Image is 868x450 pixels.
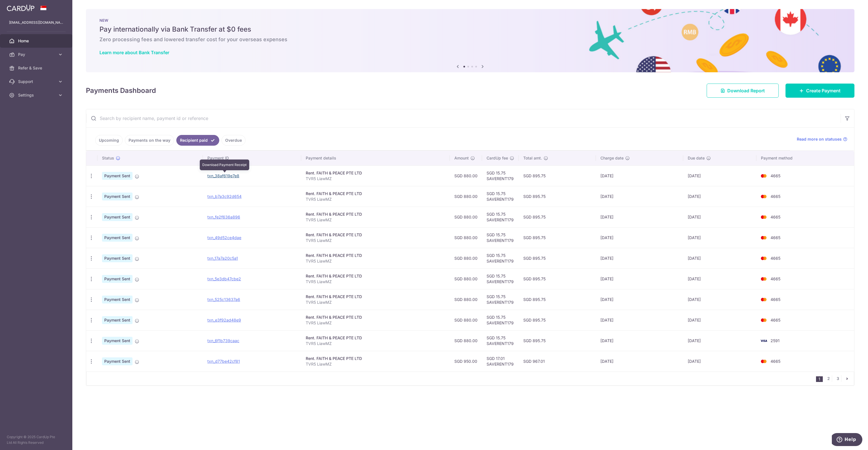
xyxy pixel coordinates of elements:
[683,310,756,330] td: [DATE]
[596,268,683,289] td: [DATE]
[482,165,519,186] td: SGD 15.75 SAVERENT179
[600,155,624,161] span: Charge date
[18,79,55,84] span: Support
[482,207,519,227] td: SGD 15.75 SAVERENT179
[758,276,769,282] img: Bank Card
[482,330,519,351] td: SGD 15.75 SAVERENT179
[450,165,482,186] td: SGD 880.00
[18,65,55,71] span: Refer & Save
[482,227,519,248] td: SGD 15.75 SAVERENT179
[683,165,756,186] td: [DATE]
[301,151,450,165] th: Payment details
[834,375,841,382] a: 3
[306,232,445,238] div: Rent. FAITH & PEACE PTE LTD
[450,186,482,207] td: SGD 880.00
[816,372,854,385] nav: pager
[102,357,133,365] span: Payment Sent
[519,310,596,330] td: SGD 895.75
[306,191,445,196] div: Rent. FAITH & PEACE PTE LTD
[306,294,445,300] div: Rent. FAITH & PEACE PTE LTD
[482,310,519,330] td: SGD 15.75 SAVERENT179
[758,234,769,241] img: Bank Card
[683,289,756,310] td: [DATE]
[785,84,854,98] a: Create Payment
[102,275,133,283] span: Payment Sent
[306,170,445,176] div: Rent. FAITH & PEACE PTE LTD
[482,351,519,372] td: SGD 17.01 SAVERENT179
[797,136,842,142] span: Read more on statuses
[482,289,519,310] td: SGD 15.75 SAVERENT179
[707,84,779,98] a: Download Report
[454,155,469,161] span: Amount
[306,196,445,202] p: TVR5 LiawMZ
[727,87,765,94] span: Download Report
[683,248,756,268] td: [DATE]
[596,165,683,186] td: [DATE]
[99,18,841,23] p: NEW
[18,38,55,44] span: Home
[306,253,445,258] div: Rent. FAITH & PEACE PTE LTD
[683,186,756,207] td: [DATE]
[99,36,841,43] h6: Zero processing fees and lowered transfer cost for your overseas expenses
[683,351,756,372] td: [DATE]
[200,160,249,170] div: Download Payment Receipt
[450,227,482,248] td: SGD 880.00
[102,213,133,221] span: Payment Sent
[596,310,683,330] td: [DATE]
[99,25,841,34] h5: Pay internationally via Bank Transfer at $0 fees
[306,314,445,320] div: Rent. FAITH & PEACE PTE LTD
[756,151,854,165] th: Payment method
[771,256,780,261] span: 4665
[207,359,240,364] a: txn_d77be42cf81
[450,207,482,227] td: SGD 880.00
[596,351,683,372] td: [DATE]
[99,50,169,55] a: Learn more about Bank Transfer
[450,289,482,310] td: SGD 880.00
[222,135,246,146] a: Overdue
[306,258,445,264] p: TVR5 LiawMZ
[683,330,756,351] td: [DATE]
[771,276,780,281] span: 4665
[102,155,114,161] span: Status
[758,214,769,220] img: Bank Card
[95,135,123,146] a: Upcoming
[771,338,780,343] span: 2591
[102,337,133,345] span: Payment Sent
[519,330,596,351] td: SGD 895.75
[771,215,780,219] span: 4665
[688,155,705,161] span: Due date
[596,207,683,227] td: [DATE]
[596,289,683,310] td: [DATE]
[758,172,769,179] img: Bank Card
[482,248,519,268] td: SGD 15.75 SAVERENT179
[771,359,780,364] span: 4665
[519,227,596,248] td: SGD 895.75
[816,376,823,382] li: 1
[758,255,769,262] img: Bank Card
[519,165,596,186] td: SGD 895.75
[207,173,239,178] a: txn_38af619e7e8
[683,268,756,289] td: [DATE]
[9,20,63,25] p: [EMAIL_ADDRESS][DOMAIN_NAME]
[102,254,133,262] span: Payment Sent
[306,341,445,346] p: TVR5 LiawMZ
[207,297,240,302] a: txn_525c13637a6
[207,276,241,281] a: txn_5e3db47cbe2
[306,279,445,285] p: TVR5 LiawMZ
[86,9,854,72] img: Bank transfer banner
[771,235,780,240] span: 4665
[207,318,241,322] a: txn_e3f92ad48e9
[519,351,596,372] td: SGD 967.01
[306,361,445,367] p: TVR5 LiawMZ
[306,273,445,279] div: Rent. FAITH & PEACE PTE LTD
[519,289,596,310] td: SGD 895.75
[450,248,482,268] td: SGD 880.00
[203,151,301,165] th: Payment ID
[758,296,769,303] img: Bank Card
[487,155,508,161] span: CardUp fee
[207,235,241,240] a: txn_49d52ce4dae
[450,330,482,351] td: SGD 880.00
[825,375,832,382] a: 2
[596,330,683,351] td: [DATE]
[519,207,596,227] td: SGD 895.75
